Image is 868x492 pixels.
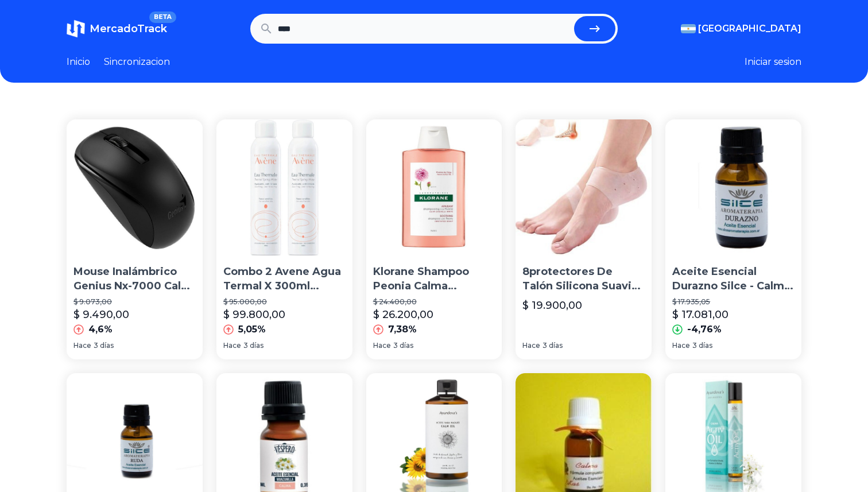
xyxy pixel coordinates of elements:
a: Klorane Shampoo Peonia Calma Protege Cuero Cabelludo Irritado Pavoine De ChineKlorane Shampoo Peo... [366,119,502,359]
span: MercadoTrack [90,22,167,35]
a: Sincronizacion [104,55,170,69]
span: Hace [223,341,241,350]
a: 8protectores De Talón Silicona Suaviza Protege Calma Espolon8protectores De Talón Silicona Suaviz... [516,119,652,359]
button: Iniciar sesion [745,55,801,69]
p: 4,6% [88,323,113,336]
p: Mouse Inalámbrico Genius Nx-7000 Calm Black [73,265,196,293]
span: 3 días [393,341,413,350]
span: BETA [149,11,176,23]
img: Aceite Esencial Durazno Silce - Calma Y Relax [665,119,801,255]
a: Aceite Esencial Durazno Silce - Calma Y RelaxAceite Esencial Durazno Silce - Calma Y Relax$ 17.93... [665,119,801,359]
p: $ 19.900,00 [522,297,582,313]
img: MercadoTrack [67,20,85,38]
a: Combo 2 Avene Agua Termal X 300ml Hidrata Y Calma OriginalCombo 2 Avene Agua Termal X 300ml Hidra... [216,119,352,359]
img: 8protectores De Talón Silicona Suaviza Protege Calma Espolon [516,119,652,255]
span: 3 días [94,341,114,350]
a: MercadoTrackBETA [67,20,167,38]
p: $ 26.200,00 [373,307,433,323]
p: 5,05% [238,323,266,336]
a: Inicio [67,55,90,69]
img: Klorane Shampoo Peonia Calma Protege Cuero Cabelludo Irritado Pavoine De Chine [366,119,502,255]
p: $ 9.490,00 [73,307,129,323]
span: 3 días [542,341,563,350]
img: Combo 2 Avene Agua Termal X 300ml Hidrata Y Calma Original [216,119,352,255]
span: [GEOGRAPHIC_DATA] [698,22,801,36]
img: Mouse Inalámbrico Genius Nx-7000 Calm Black [67,119,203,255]
p: -4,76% [687,323,722,336]
a: Mouse Inalámbrico Genius Nx-7000 Calm BlackMouse Inalámbrico Genius Nx-7000 Calm Black$ 9.073,00$... [67,119,203,359]
img: Argentina [681,24,696,33]
span: 3 días [243,341,263,350]
p: $ 99.800,00 [223,307,285,323]
p: Klorane Shampoo Peonia Calma Protege Cuero Cabelludo Irritado [PERSON_NAME] De Chine [373,265,495,293]
p: Aceite Esencial Durazno Silce - Calma Y Relax [672,265,795,293]
p: 7,38% [388,323,417,336]
p: $ 17.935,05 [672,297,795,307]
p: $ 17.081,00 [672,307,728,323]
span: 3 días [692,341,712,350]
p: Combo 2 Avene Agua Termal X 300ml Hidrata Y Calma Original [223,265,346,293]
p: 8protectores De Talón Silicona Suaviza Protege Calma Espolon [522,265,645,293]
span: Hace [672,341,690,350]
p: $ 95.000,00 [223,297,346,307]
p: $ 24.400,00 [373,297,495,307]
p: $ 9.073,00 [73,297,196,307]
span: Hace [373,341,391,350]
span: Hace [522,341,540,350]
span: Hace [73,341,91,350]
button: [GEOGRAPHIC_DATA] [681,22,801,36]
